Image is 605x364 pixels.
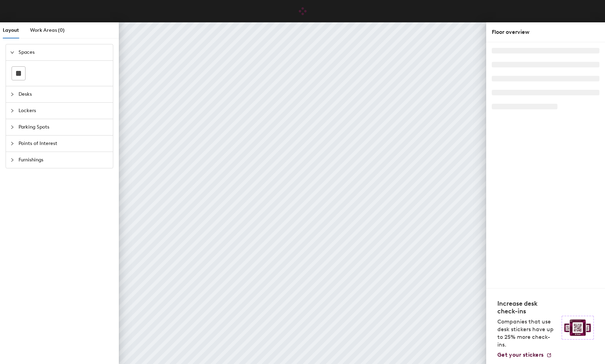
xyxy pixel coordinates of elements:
[497,318,557,349] p: Companies that use desk stickers have up to 25% more check-ins.
[10,50,14,54] span: expanded
[497,300,557,315] h4: Increase desk check-ins
[3,27,19,33] span: Layout
[19,103,109,119] span: Lockers
[492,28,599,36] div: Floor overview
[497,351,552,358] a: Get your stickers
[19,44,109,60] span: Spaces
[10,109,14,113] span: collapsed
[10,92,14,96] span: collapsed
[10,158,14,162] span: collapsed
[19,119,109,135] span: Parking Spots
[19,152,109,168] span: Furnishings
[19,86,109,102] span: Desks
[30,27,65,33] span: Work Areas (0)
[562,316,594,340] img: Sticker logo
[10,125,14,129] span: collapsed
[19,136,109,152] span: Points of Interest
[497,351,543,358] span: Get your stickers
[10,141,14,146] span: collapsed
